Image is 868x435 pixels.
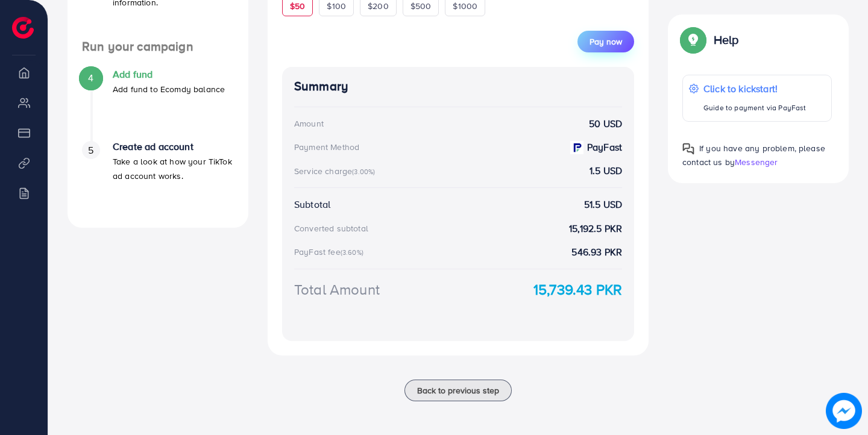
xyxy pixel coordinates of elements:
div: Payment Method [294,141,359,153]
button: Pay now [577,31,634,52]
h4: Summary [294,79,622,94]
p: Click to kickstart! [703,81,806,96]
strong: PayFast [587,140,622,154]
strong: 15,739.43 PKR [533,279,622,300]
p: Guide to payment via PayFast [703,101,806,115]
small: (3.60%) [341,248,363,257]
span: Pay now [590,36,622,48]
div: Amount [294,117,324,130]
strong: 51.5 USD [584,198,622,211]
div: PayFast fee [294,246,367,258]
strong: 1.5 USD [590,164,622,178]
span: If you have any problem, please contact us by [682,142,825,168]
span: 4 [88,71,93,85]
div: Subtotal [294,198,330,211]
img: Popup guide [682,143,694,155]
li: Create ad account [68,141,248,213]
strong: 546.93 PKR [571,245,622,259]
div: Service charge [294,165,379,177]
strong: 15,192.5 PKR [569,222,622,236]
div: Converted subtotal [294,222,368,234]
img: payment [570,141,583,154]
p: Help [714,33,739,47]
div: Total Amount [294,279,380,300]
strong: 50 USD [589,117,622,131]
h4: Create ad account [113,141,234,152]
span: 5 [88,143,93,157]
p: Add fund to Ecomdy balance [113,82,225,96]
p: Take a look at how your TikTok ad account works. [113,154,234,183]
span: Back to previous step [417,384,499,396]
img: Popup guide [682,29,704,51]
h4: Run your campaign [68,39,248,54]
small: (3.00%) [352,167,375,177]
button: Back to previous step [404,380,512,401]
li: Add fund [68,69,248,141]
img: logo [12,17,34,39]
span: Messenger [735,156,778,168]
h4: Add fund [113,69,225,80]
img: image [826,393,862,429]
